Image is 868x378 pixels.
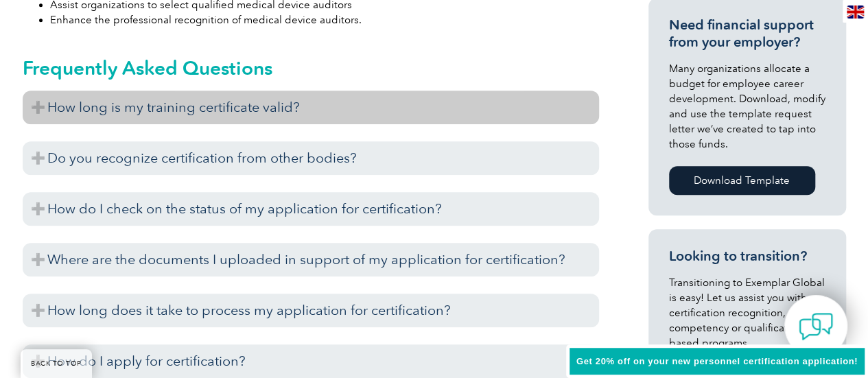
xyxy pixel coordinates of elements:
[669,16,825,51] h3: Need financial support from your employer?
[23,57,599,79] h2: Frequently Asked Questions
[23,141,599,175] h3: Do you recognize certification from other bodies?
[669,248,825,265] h3: Looking to transition?
[669,166,815,195] a: Download Template
[799,309,833,344] img: contact-chat.png
[23,91,599,124] h3: How long is my training certificate valid?
[50,12,599,27] li: Enhance the professional recognition of medical device auditors.
[23,294,599,327] h3: How long does it take to process my application for certification?
[847,5,864,19] img: en
[23,344,599,378] h3: How do I apply for certification?
[21,349,92,378] a: BACK TO TOP
[669,275,825,351] p: Transitioning to Exemplar Global is easy! Let us assist you with our certification recognition, c...
[669,61,825,152] p: Many organizations allocate a budget for employee career development. Download, modify and use th...
[23,192,599,226] h3: How do I check on the status of my application for certification?
[576,356,858,366] span: Get 20% off on your new personnel certification application!
[23,243,599,276] h3: Where are the documents I uploaded in support of my application for certification?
